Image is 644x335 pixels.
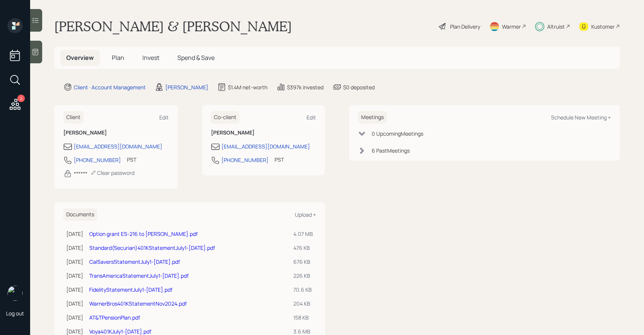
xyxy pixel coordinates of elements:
div: PST [275,156,284,164]
a: Standard(Securian)401KStatementJuly1-[DATE].pdf [89,244,215,251]
div: $397k invested [287,83,324,91]
div: 2 [17,95,25,102]
div: 6 Past Meeting s [372,147,410,154]
h6: Co-client [211,111,240,124]
a: Option grant ES-216 to [PERSON_NAME].pdf [89,230,198,237]
div: [PHONE_NUMBER] [221,156,269,164]
div: Altruist [547,23,565,31]
div: [EMAIL_ADDRESS][DOMAIN_NAME] [221,142,310,150]
div: [DATE] [66,314,83,321]
div: [DATE] [66,230,83,238]
a: Voya401KJuly1-[DATE].pdf [89,328,151,335]
div: [EMAIL_ADDRESS][DOMAIN_NAME] [74,142,162,150]
span: Overview [66,54,94,62]
div: 4.07 MB [293,230,313,238]
div: 158 KB [293,314,313,321]
div: 226 KB [293,272,313,280]
a: TransAmericaStatementJuly1-[DATE].pdf [89,272,189,279]
img: sami-boghos-headshot.png [8,286,23,301]
h6: Meetings [358,111,387,124]
h6: Client [63,111,84,124]
div: Warmer [502,23,521,31]
div: [PERSON_NAME] [165,83,208,91]
div: Plan Delivery [450,23,480,31]
div: Upload + [295,211,316,218]
h1: [PERSON_NAME] & [PERSON_NAME] [54,18,292,35]
div: Kustomer [591,23,615,31]
div: Client · Account Management [74,83,146,91]
a: WarnerBros401KStatementNov2024.pdf [89,300,187,307]
a: CalSaversStatementJuly1-[DATE].pdf [89,258,180,265]
div: 70.6 KB [293,286,313,294]
div: $1.4M net-worth [228,83,267,91]
div: [DATE] [66,244,83,252]
span: Plan [112,54,124,62]
div: 676 KB [293,258,313,266]
h6: [PERSON_NAME] [63,130,169,136]
span: Spend & Save [177,54,215,62]
div: 204 KB [293,300,313,307]
div: Log out [6,310,24,317]
span: Invest [142,54,159,62]
div: Clear password [90,169,134,176]
h6: Documents [63,208,97,221]
div: [PHONE_NUMBER] [74,156,121,164]
h6: [PERSON_NAME] [211,130,316,136]
a: FidelityStatementJuly1-[DATE].pdf [89,286,172,293]
div: PST [127,156,136,164]
div: Edit [307,114,316,121]
div: [DATE] [66,272,83,280]
div: Schedule New Meeting + [551,114,611,121]
div: 0 Upcoming Meeting s [372,130,423,138]
div: [DATE] [66,258,83,266]
div: Edit [159,114,169,121]
a: AT&TPensionPlan.pdf [89,314,140,321]
div: [DATE] [66,300,83,307]
div: 476 KB [293,244,313,252]
div: $0 deposited [343,83,375,91]
div: [DATE] [66,286,83,294]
